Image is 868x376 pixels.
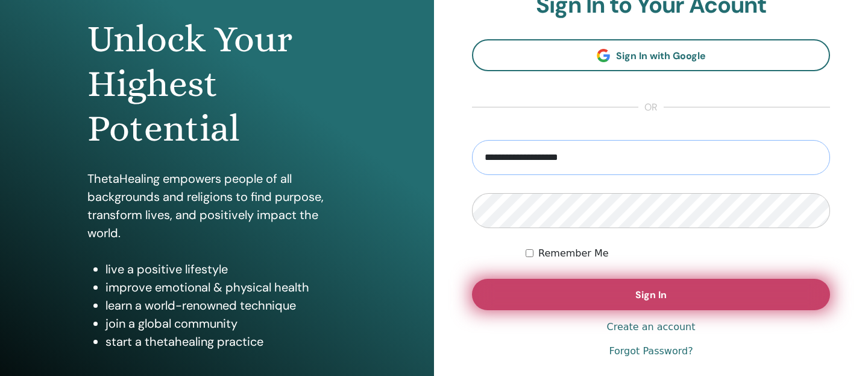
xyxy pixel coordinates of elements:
li: live a positive lifestyle [105,260,347,278]
div: Keep me authenticated indefinitely or until I manually logout [526,246,830,261]
p: ThetaHealing empowers people of all backgrounds and religions to find purpose, transform lives, a... [87,170,347,242]
a: Sign In with Google [472,39,830,71]
button: Sign In [472,279,830,310]
span: or [638,100,664,115]
h1: Unlock Your Highest Potential [87,17,347,151]
li: start a thetahealing practice [105,333,347,351]
label: Remember Me [538,246,609,261]
a: Forgot Password? [609,344,693,358]
li: join a global community [105,314,347,333]
span: Sign In [635,288,667,301]
a: Create an account [606,320,695,334]
li: improve emotional & physical health [105,278,347,296]
li: learn a world-renowned technique [105,296,347,314]
span: Sign In with Google [616,49,706,62]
